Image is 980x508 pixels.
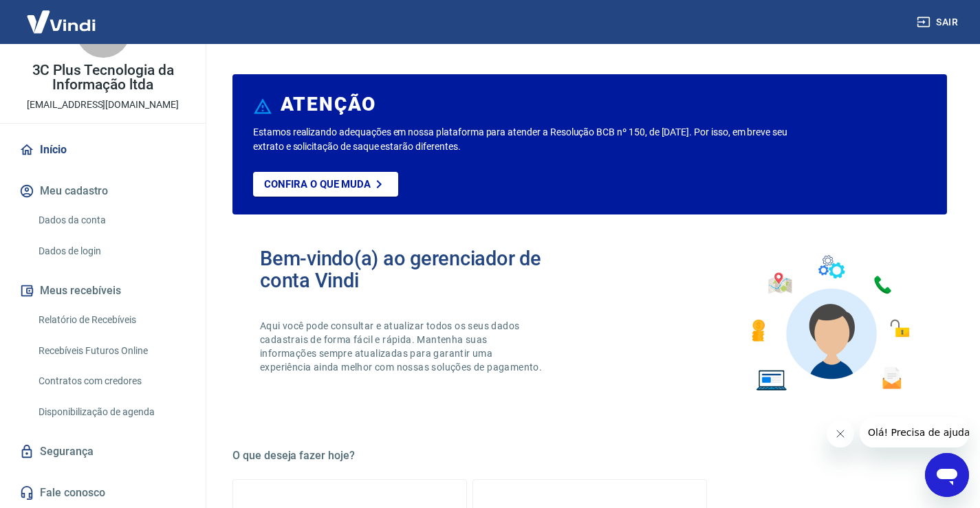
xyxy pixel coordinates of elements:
a: Confira o que muda [253,172,398,197]
a: Recebíveis Futuros Online [33,337,189,365]
img: Imagem de um avatar masculino com diversos icones exemplificando as funcionalidades do gerenciado... [739,247,919,399]
iframe: Fechar mensagem [827,420,854,448]
h6: ATENÇÃO [281,98,376,111]
a: Início [17,135,189,165]
a: Fale conosco [17,478,189,508]
p: Confira o que muda [264,178,371,190]
p: [EMAIL_ADDRESS][DOMAIN_NAME] [27,98,179,112]
button: Meus recebíveis [17,276,189,306]
iframe: Botão para abrir a janela de mensagens [925,453,969,497]
button: Sair [914,10,963,35]
a: Segurança [17,437,189,467]
a: Dados de login [33,237,189,265]
a: Disponibilização de agenda [33,398,189,426]
h5: O que deseja fazer hoje? [232,449,947,463]
img: Vindi [17,1,106,43]
h2: Bem-vindo(a) ao gerenciador de conta Vindi [260,247,590,291]
p: Aqui você pode consultar e atualizar todos os seus dados cadastrais de forma fácil e rápida. Mant... [260,319,545,374]
a: Dados da conta [33,206,189,234]
span: Olá! Precisa de ajuda? [8,10,116,21]
button: Meu cadastro [17,176,189,206]
a: Relatório de Recebíveis [33,306,189,334]
a: Contratos com credores [33,367,189,395]
p: 3C Plus Tecnologia da Informação ltda [11,63,195,92]
p: Estamos realizando adequações em nossa plataforma para atender a Resolução BCB nº 150, de [DATE].... [253,125,792,154]
iframe: Mensagem da empresa [860,417,969,448]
